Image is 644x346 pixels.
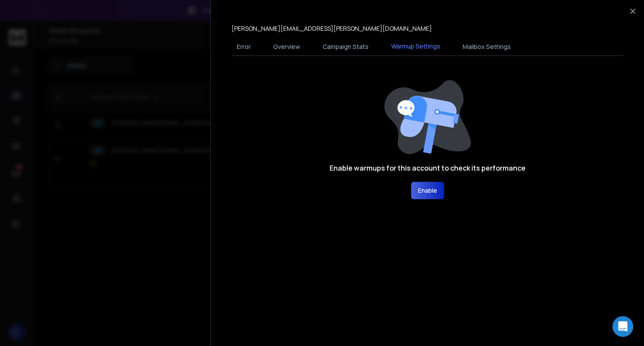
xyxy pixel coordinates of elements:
[330,163,526,173] h1: Enable warmups for this account to check its performance
[232,37,256,56] button: Error
[458,37,516,56] button: Mailbox Settings
[232,24,432,33] p: [PERSON_NAME][EMAIL_ADDRESS][PERSON_NAME][DOMAIN_NAME]
[384,80,471,154] img: image
[386,37,445,57] button: Warmup Settings
[268,37,305,56] button: Overview
[317,37,374,56] button: Campaign Stats
[612,316,633,337] div: Open Intercom Messenger
[411,182,444,199] button: Enable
